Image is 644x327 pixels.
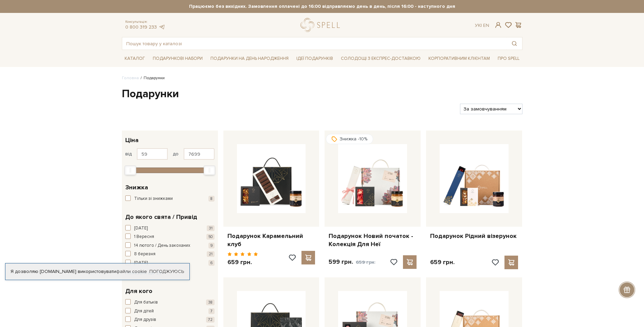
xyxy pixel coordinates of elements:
span: До якого свята / Привід [125,212,197,222]
input: Ціна [137,148,168,160]
button: Пошук товару у каталозі [507,37,522,50]
a: Ідеї подарунків [294,53,336,64]
span: [DATE] [134,260,148,266]
span: 6 [208,260,215,266]
button: 8 березня 21 [125,251,215,258]
span: Знижка [125,183,148,192]
p: 659 грн. [227,258,258,266]
button: Для дітей 7 [125,308,215,315]
span: Для дітей [134,308,154,315]
button: Для батьків 38 [125,299,215,306]
a: En [483,22,489,28]
span: 9 [208,243,215,248]
span: Консультація: [125,20,165,24]
li: Подарунки [139,75,165,81]
a: Корпоративним клієнтам [426,53,493,64]
span: 8 [208,196,215,202]
a: 0 800 319 233 [125,24,157,30]
span: Для батьків [134,299,158,306]
a: Подарунок Рідний візерунок [430,232,518,240]
span: 50 [206,234,215,240]
div: Знижка -10% [326,134,373,144]
a: Подарунки на День народження [208,53,291,64]
div: Min [125,166,136,175]
div: Ук [475,22,489,29]
span: Ціна [125,136,139,145]
a: Погоджуюсь [149,269,184,275]
span: 8 березня [134,251,155,258]
span: від [125,151,132,157]
button: [DATE] 31 [125,225,215,232]
a: Подарунок Новий початок - Колекція Для Неї [329,232,417,248]
input: Ціна [184,148,215,160]
span: 72 [206,317,215,323]
button: [DATE] 6 [125,260,215,266]
button: 1 Вересня 50 [125,234,215,240]
button: Для друзів 72 [125,316,215,323]
input: Пошук товару у каталозі [122,37,507,50]
a: Каталог [122,53,148,64]
a: telegram [159,24,165,30]
a: Подарунок Карамельний клуб [227,232,315,248]
span: | [481,22,482,28]
span: 1 Вересня [134,234,154,240]
span: 38 [206,299,215,305]
p: 659 грн. [430,258,455,266]
a: Про Spell [495,53,522,64]
span: 659 грн. [356,259,375,265]
span: 14 лютого / День закоханих [134,242,190,249]
span: 31 [207,225,215,231]
button: 14 лютого / День закоханих 9 [125,242,215,249]
span: до [173,151,179,157]
span: 21 [207,251,215,257]
a: Головна [122,75,139,81]
span: Тільки зі знижками [134,195,173,202]
a: logo [300,18,343,32]
a: файли cookie [116,269,147,274]
p: 599 грн. [329,258,375,266]
span: [DATE] [134,225,148,232]
div: Max [204,166,215,175]
span: 7 [208,308,215,314]
span: Для друзів [134,316,156,323]
h1: Подарунки [122,87,522,101]
span: Для кого [125,287,152,296]
a: Солодощі з експрес-доставкою [338,53,423,64]
a: Подарункові набори [150,53,205,64]
div: Я дозволяю [DOMAIN_NAME] використовувати [5,269,189,275]
button: Тільки зі знижками 8 [125,195,215,202]
strong: Працюємо без вихідних. Замовлення оплачені до 16:00 відправляємо день в день, після 16:00 - насту... [122,3,522,10]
